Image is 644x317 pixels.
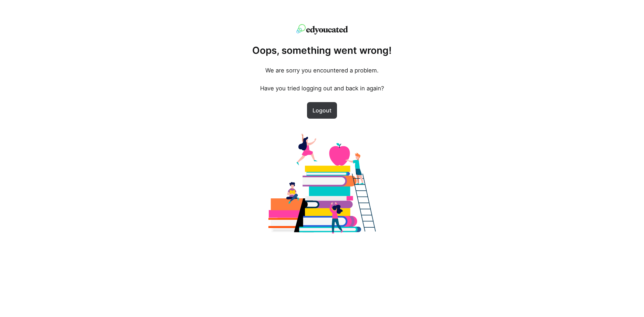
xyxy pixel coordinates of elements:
[265,66,379,75] p: We are sorry you encountered a problem.
[296,24,348,34] img: edyoucated
[307,102,337,119] a: Logout
[252,44,392,57] h1: Oops, something went wrong!
[260,84,384,92] p: Have you tried logging out and back in again?
[311,106,333,115] span: Logout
